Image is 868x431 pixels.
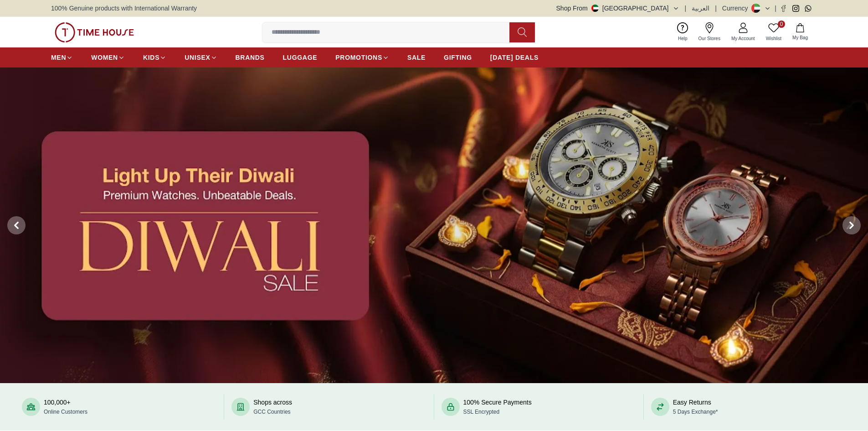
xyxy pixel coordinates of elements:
div: 100% Secure Payments [463,398,532,416]
span: WOMEN [91,53,118,62]
span: | [715,4,717,13]
a: Instagram [792,5,799,12]
a: BRANDS [236,49,265,66]
a: SALE [407,49,426,66]
a: Help [673,21,693,44]
span: GIFTING [444,53,472,62]
span: GCC Countries [253,409,290,415]
a: Whatsapp [805,5,812,12]
a: UNISEX [185,49,217,66]
img: ... [55,22,134,42]
span: LUGGAGE [283,53,318,62]
button: My Bag [787,21,813,43]
span: UNISEX [185,53,210,62]
span: BRANDS [236,53,265,62]
div: Easy Returns [673,398,718,416]
a: [DATE] DEALS [490,49,539,66]
span: [DATE] DEALS [490,53,539,62]
span: 0 [778,21,785,28]
div: 100,000+ [44,398,87,416]
span: My Bag [789,34,812,41]
span: Wishlist [762,35,785,42]
span: KIDS [143,53,159,62]
span: 100% Genuine products with International Warranty [51,4,197,13]
span: SSL Encrypted [463,409,500,415]
span: Our Stores [695,35,724,42]
span: My Account [728,35,759,42]
button: Shop From[GEOGRAPHIC_DATA] [556,4,679,13]
a: GIFTING [444,49,472,66]
span: Online Customers [44,409,87,415]
span: 5 Days Exchange* [673,409,718,415]
a: WOMEN [91,49,125,66]
a: PROMOTIONS [335,49,389,66]
a: LUGGAGE [283,49,318,66]
a: KIDS [143,49,166,66]
span: Help [674,35,691,42]
div: Shops across [253,398,292,416]
span: SALE [407,53,426,62]
button: العربية [692,4,709,13]
img: United Arab Emirates [591,5,599,12]
span: | [685,4,687,13]
div: Currency [722,4,752,13]
a: Our Stores [693,21,726,44]
span: MEN [51,53,66,62]
a: MEN [51,49,73,66]
span: PROMOTIONS [335,53,382,62]
span: | [775,4,776,13]
a: 0Wishlist [760,21,787,44]
a: Facebook [780,5,787,12]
